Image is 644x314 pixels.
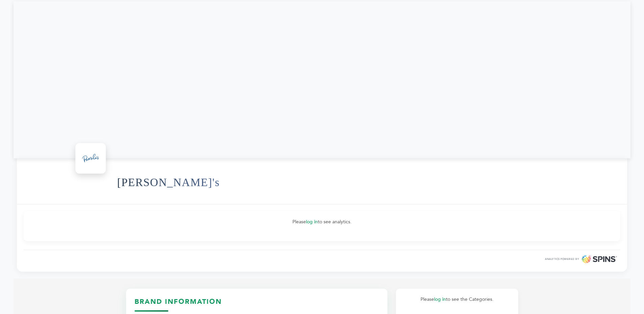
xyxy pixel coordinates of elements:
[582,255,617,263] img: SPINS
[403,295,511,304] p: Please to see the Categories.
[135,297,379,312] h3: Brand Information
[306,219,318,225] a: log in
[434,296,446,302] a: log in
[117,166,220,199] h1: [PERSON_NAME]'s
[77,145,104,172] img: Pamela's Logo
[545,257,579,261] span: ANALYTICS POWERED BY
[30,218,614,226] p: Please to see analytics.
